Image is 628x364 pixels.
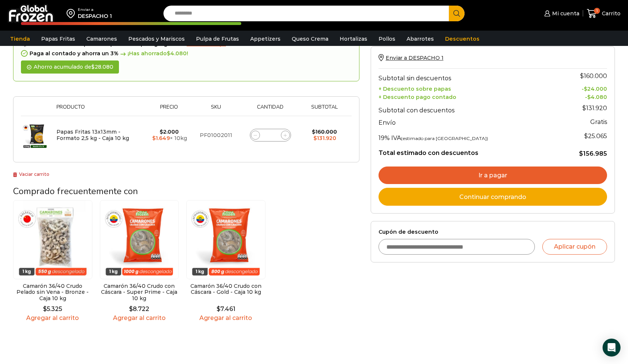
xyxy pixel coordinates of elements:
span: $ [579,150,583,157]
th: + Descuento sobre papas [379,84,555,92]
bdi: 24.000 [584,85,607,92]
bdi: 8.722 [129,305,149,312]
th: Subtotal [301,104,348,116]
div: Enviar a [78,7,112,12]
span: Mi cuenta [550,10,579,17]
strong: Gratis [590,118,607,125]
th: Total estimado con descuentos [379,143,555,158]
a: Papas Fritas 13x13mm - Formato 2,5 kg - Caja 10 kg [56,128,129,141]
a: Hortalizas [336,32,371,46]
span: $ [313,135,317,141]
small: (estimado para [GEOGRAPHIC_DATA]) [401,136,488,141]
span: $ [91,63,95,70]
h2: Camarón 36/40 Crudo con Cáscara - Super Prime - Caja 10 kg [100,283,179,302]
span: 1 [594,8,600,14]
span: Comprado frecuentemente con [13,185,138,197]
span: $ [587,94,591,100]
div: Obtén un 2% extra por cada producto que agregues [21,41,352,47]
label: Cupón de descuento [379,229,607,235]
bdi: 2.000 [160,128,179,135]
span: Enviar a DESPACHO 1 [386,55,443,61]
div: Paga al contado y ahorra un 3% [21,50,352,57]
a: Pulpa de Frutas [192,32,243,46]
span: $ [584,133,588,140]
a: Agregar al carrito [100,314,179,321]
th: Subtotal con descuentos [379,101,555,116]
span: $ [43,305,47,312]
a: 1 Carrito [587,5,621,22]
a: Mi cuenta [542,6,579,21]
span: ¡Has ahorrado ! [119,50,188,57]
td: - [555,84,607,92]
th: 19% IVA [379,128,555,143]
input: Product quantity [265,130,276,140]
a: Vaciar carrito [13,171,49,177]
a: Papas Fritas [37,32,79,46]
span: $ [129,305,133,312]
bdi: 28.080 [91,63,113,70]
th: Precio [146,104,192,116]
th: Envío [379,116,555,129]
td: × 10kg [146,116,192,155]
bdi: 4.080 [587,94,607,100]
a: Agregar al carrito [13,314,92,321]
div: Ahorro acumulado de [21,60,119,74]
th: + Descuento pago contado [379,92,555,101]
a: Tienda [6,32,34,46]
td: PF01002011 [192,116,240,155]
bdi: 1.649 [152,135,170,141]
span: 25.065 [584,133,607,140]
button: Search button [449,6,465,21]
bdi: 160.000 [580,72,607,80]
bdi: 131.920 [313,135,336,141]
a: Pollos [375,32,399,46]
span: $ [160,128,163,135]
span: $ [580,72,584,80]
bdi: 160.000 [312,128,337,135]
bdi: 7.461 [217,305,235,312]
a: Continuar comprando [379,188,607,206]
div: DESPACHO 1 [78,12,112,20]
a: Appetizers [246,32,284,46]
span: $ [582,105,586,112]
span: $ [152,135,156,141]
bdi: 5.325 [43,305,62,312]
span: Carrito [600,10,621,17]
th: Producto [53,104,146,116]
a: Camarones [83,32,121,46]
td: - [555,92,607,101]
bdi: 131.920 [582,105,607,112]
th: Sku [192,104,240,116]
a: Enviar a DESPACHO 1 [379,55,443,61]
a: Pescados y Mariscos [125,32,189,46]
button: Aplicar cupón [542,239,607,255]
a: Descuentos [441,32,483,46]
img: address-field-icon.svg [67,7,78,20]
span: $ [217,305,220,312]
a: Ir a pagar [379,167,607,184]
th: Cantidad [240,104,301,116]
h2: Camarón 36/40 Crudo Pelado sin Vena - Bronze - Caja 10 kg [13,283,92,302]
th: Subtotal sin descuentos [379,69,555,84]
a: Agregar al carrito [186,314,266,321]
a: Queso Crema [288,32,332,46]
span: $ [584,85,587,92]
a: Obtener aqui [178,41,226,47]
span: $ [312,128,315,135]
a: Abarrotes [403,32,438,46]
h2: Camarón 36/40 Crudo con Cáscara - Gold - Caja 10 kg [186,283,266,296]
bdi: 156.985 [579,150,607,157]
div: Open Intercom Messenger [603,339,621,357]
bdi: 4.080 [167,50,187,57]
span: $ [167,50,170,57]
